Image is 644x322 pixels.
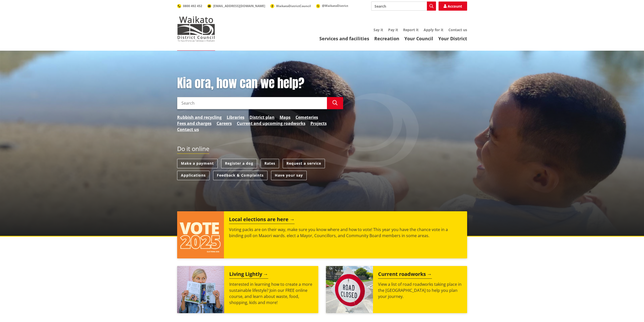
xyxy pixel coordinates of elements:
a: Rates [261,159,279,168]
p: View a list of road roadworks taking place in the [GEOGRAPHIC_DATA] to help you plan your journey. [378,281,462,299]
a: Projects [310,120,327,126]
img: Waikato District Council - Te Kaunihera aa Takiwaa o Waikato [177,16,215,42]
h2: Current roadworks [378,271,432,279]
a: Recreation [374,35,399,42]
img: Mainstream Green Workshop Series [177,266,224,313]
a: Request a service [283,159,325,168]
a: Maps [280,114,290,120]
a: Rubbish and recycling [177,114,222,120]
a: Your Council [404,35,433,42]
a: Say it [373,27,383,32]
h2: Local elections are here [229,216,295,224]
a: Applications [177,171,210,180]
a: Apply for it [424,27,443,32]
a: Current roadworks View a list of road roadworks taking place in the [GEOGRAPHIC_DATA] to help you... [326,266,467,313]
a: Account [439,2,467,11]
p: Voting packs are on their way, make sure you know where and how to vote! This year you have the c... [229,226,462,239]
a: Your District [438,35,467,42]
a: [EMAIL_ADDRESS][DOMAIN_NAME] [207,4,265,8]
a: Make a payment [177,159,218,168]
a: Libraries [227,114,244,120]
p: Interested in learning how to create a more sustainable lifestyle? Join our FREE online course, a... [229,281,313,306]
h2: Do it online [177,145,209,154]
span: 0800 492 452 [183,4,202,8]
a: Pay it [388,27,398,32]
span: WaikatoDistrictCouncil [276,4,311,8]
a: Living Lightly Interested in learning how to create a more sustainable lifestyle? Join our FREE o... [177,266,318,313]
a: Services and facilities [319,35,369,42]
h2: Living Lightly [229,271,268,279]
a: @WaikatoDistrict [316,4,348,8]
a: Register a dog [221,159,257,168]
a: Feedback & Complaints [213,171,267,180]
span: @WaikatoDistrict [322,4,348,8]
a: Local elections are here Voting packs are on their way, make sure you know where and how to vote!... [177,211,467,258]
a: Fees and charges [177,120,212,126]
span: [EMAIL_ADDRESS][DOMAIN_NAME] [213,4,265,8]
a: District plan [250,114,275,120]
a: Have your say [271,171,307,180]
a: Contact us [448,27,467,32]
a: Current and upcoming roadworks [237,120,305,126]
a: Cemeteries [296,114,318,120]
a: 0800 492 452 [177,4,202,8]
h1: Kia ora, how can we help? [177,76,343,91]
input: Search input [371,2,436,11]
img: Vote 2025 [177,211,224,258]
img: Road closed sign [326,266,373,313]
a: Careers [217,120,232,126]
input: Search input [177,97,327,109]
a: WaikatoDistrictCouncil [270,4,311,8]
a: Contact us [177,126,199,132]
a: Report it [403,27,419,32]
